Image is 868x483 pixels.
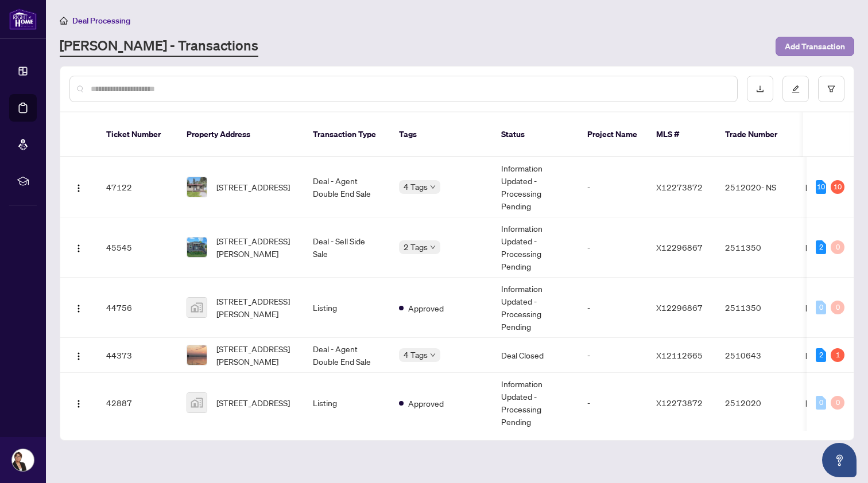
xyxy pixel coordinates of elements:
[97,157,177,217] td: 47122
[74,304,83,313] img: Logo
[656,182,703,192] span: X12273872
[831,301,844,314] div: 0
[492,217,578,278] td: Information Updated - Processing Pending
[716,157,796,217] td: 2512020- NS
[822,443,857,477] button: Open asap
[492,112,578,157] th: Status
[816,348,826,362] div: 2
[656,302,703,313] span: X12296867
[716,217,796,278] td: 2511350
[776,37,854,56] button: Add Transaction
[578,373,647,433] td: -
[492,278,578,338] td: Information Updated - Processing Pending
[656,398,703,408] span: X12273872
[304,217,390,278] td: Deal - Sell Side Sale
[304,278,390,338] td: Listing
[578,217,647,278] td: -
[831,180,844,194] div: 10
[408,397,444,410] span: Approved
[404,180,428,193] span: 4 Tags
[69,298,88,317] button: Logo
[304,373,390,433] td: Listing
[578,278,647,338] td: -
[792,85,800,93] span: edit
[578,112,647,157] th: Project Name
[747,76,773,102] button: download
[69,238,88,256] button: Logo
[187,393,207,412] img: thumbnail-img
[816,180,826,194] div: 10
[74,399,83,408] img: Logo
[60,36,258,57] a: [PERSON_NAME] - Transactions
[187,237,207,257] img: thumbnail-img
[187,345,207,365] img: thumbnail-img
[187,177,207,197] img: thumbnail-img
[60,17,68,25] span: home
[492,338,578,373] td: Deal Closed
[430,352,436,358] span: down
[177,112,304,157] th: Property Address
[578,338,647,373] td: -
[187,298,207,317] img: thumbnail-img
[97,338,177,373] td: 44373
[72,15,130,26] span: Deal Processing
[408,302,444,314] span: Approved
[716,338,796,373] td: 2510643
[216,181,290,193] span: [STREET_ADDRESS]
[756,85,764,93] span: download
[404,240,428,254] span: 2 Tags
[12,449,34,471] img: Profile Icon
[430,244,436,250] span: down
[492,373,578,433] td: Information Updated - Processing Pending
[390,112,492,157] th: Tags
[656,350,703,360] span: X12112665
[492,157,578,217] td: Information Updated - Processing Pending
[97,217,177,278] td: 45545
[304,338,390,373] td: Deal - Agent Double End Sale
[818,76,844,102] button: filter
[816,396,826,410] div: 0
[74,184,83,193] img: Logo
[782,76,809,102] button: edit
[216,396,290,409] span: [STREET_ADDRESS]
[97,112,177,157] th: Ticket Number
[216,342,294,368] span: [STREET_ADDRESS][PERSON_NAME]
[831,240,844,254] div: 0
[69,346,88,364] button: Logo
[74,352,83,361] img: Logo
[216,235,294,260] span: [STREET_ADDRESS][PERSON_NAME]
[9,9,37,30] img: logo
[404,348,428,361] span: 4 Tags
[304,157,390,217] td: Deal - Agent Double End Sale
[816,240,826,254] div: 2
[97,373,177,433] td: 42887
[656,242,703,252] span: X12296867
[216,295,294,320] span: [STREET_ADDRESS][PERSON_NAME]
[97,278,177,338] td: 44756
[74,244,83,253] img: Logo
[831,348,844,362] div: 1
[304,112,390,157] th: Transaction Type
[785,37,845,56] span: Add Transaction
[69,394,88,412] button: Logo
[716,112,796,157] th: Trade Number
[831,396,844,410] div: 0
[816,301,826,314] div: 0
[716,373,796,433] td: 2512020
[69,178,88,196] button: Logo
[430,184,436,190] span: down
[647,112,716,157] th: MLS #
[827,85,835,93] span: filter
[578,157,647,217] td: -
[716,278,796,338] td: 2511350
